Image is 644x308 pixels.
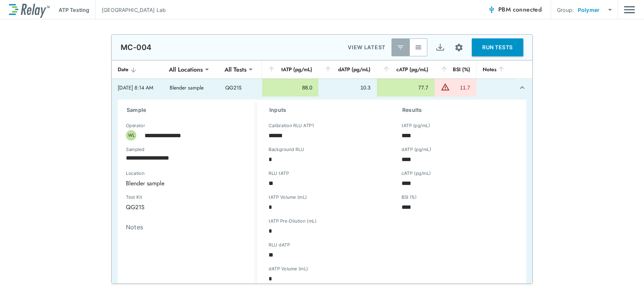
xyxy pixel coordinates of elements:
button: Site setup [449,38,469,57]
label: tATP (pg/mL) [402,123,430,128]
div: cATP (pg/mL) [383,65,428,74]
label: Location [126,171,221,176]
label: RLU dATP [269,242,290,248]
div: 77.7 [383,84,428,91]
h3: Sample [127,106,254,114]
label: Calibration RLU ATP1 [269,123,314,128]
th: Date [112,60,164,79]
label: Operator [126,123,145,128]
label: BSI (%) [402,195,417,200]
div: WL [126,130,136,141]
h3: Inputs [269,106,384,114]
button: RUN TESTS [472,38,523,56]
div: 11.7 [452,84,470,91]
label: Background RLU [269,147,304,152]
div: 88.0 [268,84,312,91]
p: VIEW LATEST [348,43,386,52]
label: RLU tATP [269,171,289,176]
p: MC-004 [121,43,151,52]
button: Export [431,38,449,56]
td: Blender sample [164,79,219,97]
div: QG21S [121,199,196,214]
img: View All [415,44,422,51]
h3: Results [402,106,517,114]
iframe: Resource center [523,286,637,302]
div: dATP (pg/mL) [324,65,371,74]
label: Test Kit [126,195,183,200]
p: [GEOGRAPHIC_DATA] Lab [102,6,166,14]
img: Latest [397,44,404,51]
div: [DATE] 8:14 AM [118,84,158,91]
img: Drawer Icon [624,3,635,17]
button: PBM connected [485,2,545,17]
label: tATP Volume (mL) [269,195,307,200]
img: LuminUltra Relay [9,2,50,18]
div: Blender sample [121,176,247,191]
input: Choose date, selected date is Sep 4, 2025 [121,150,242,165]
img: Connected Icon [488,6,495,13]
div: BSI (%) [440,65,470,74]
span: connected [513,5,542,14]
p: ATP Testing [59,6,89,14]
span: PBM [498,4,542,15]
div: tATP (pg/mL) [268,65,312,74]
label: cATP (pg/mL) [402,171,431,176]
label: dATP (pg/mL) [402,147,431,152]
label: dATP Volume (mL) [269,266,308,271]
label: tATP Pre-Dilution (mL) [269,219,316,224]
div: All Tests [219,62,252,77]
p: Group: [557,6,574,14]
div: Notes [483,65,508,74]
img: Warning [441,82,450,91]
img: Settings Icon [454,43,464,52]
div: All Locations [164,62,208,77]
button: Main menu [624,3,635,17]
img: Export Icon [436,43,445,52]
button: expand row [516,81,529,94]
td: QG21S [219,79,262,97]
div: 10.3 [325,84,371,91]
label: Sampled [126,147,145,152]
